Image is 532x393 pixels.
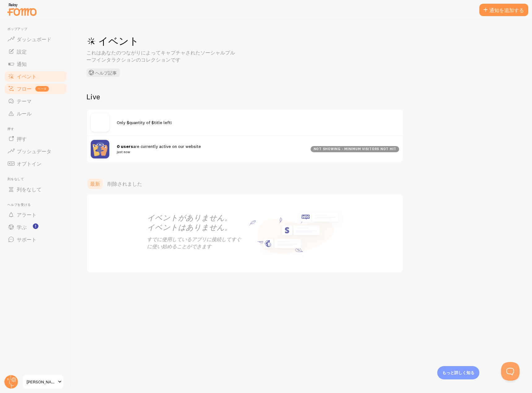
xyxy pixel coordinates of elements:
strong: 0 users [117,144,133,149]
font: フロー [17,86,32,92]
font: 学ぶ [17,224,27,230]
font: オプトイン [17,161,41,167]
font: 通知 [17,61,27,67]
font: 削除されました [107,181,142,187]
svg: <p>Watch New Feature Tutorials!</p> [33,223,38,229]
iframe: ヘルプスカウトビーコン - オープン [501,362,520,381]
img: no_image.svg [91,113,109,132]
font: これはあなたのつながりによってキャプチャされたソーシャルプルーフインタラクションのコレクションです [86,50,235,63]
font: ルール [17,110,32,117]
font: イベント [98,35,139,47]
font: プッシュデータ [17,148,51,154]
font: テーマ [17,98,32,104]
img: pageviews.png [91,140,109,158]
a: アラート [4,209,68,221]
font: 押す [17,136,27,142]
a: テーマ [4,95,68,107]
font: イベントがありません。 [147,213,232,222]
a: 設定 [4,45,68,58]
a: イベント [4,70,68,83]
font: ヘルプ記事 [95,70,117,76]
font: ヘルプを受ける [7,203,31,207]
font: イベント [17,73,37,80]
a: フロー ベータ [4,83,68,95]
font: 列をなして [7,177,24,181]
font: 押す [7,127,14,131]
font: もっと詳しく知る [442,370,474,375]
font: サポート [17,236,37,243]
a: オプトイン [4,158,68,170]
span: Only $quantity of $title left! [117,120,172,125]
font: [PERSON_NAME] [27,379,59,385]
font: 列をなして [17,186,41,192]
button: ヘルプ記事 [86,68,120,77]
div: not showing - minimum visitors not hit [311,146,399,152]
a: [PERSON_NAME] [22,374,64,389]
a: ルール [4,107,68,120]
a: 学ぶ [4,221,68,233]
font: アラート [17,212,37,218]
a: 削除されました [104,178,146,190]
div: もっと詳しく知る [437,366,479,379]
a: プッシュデータ [4,145,68,158]
font: ベータ [38,87,47,90]
font: イベントはありません。 [147,222,232,232]
h2: Live [86,92,403,101]
small: just now [117,149,303,155]
a: 押す [4,133,68,145]
a: ダッシュボード [4,33,68,45]
img: fomo-relay-logo-orange.svg [7,2,37,17]
font: すでに使用しているアプリに接続してすぐに使い始めることができます [147,236,241,249]
a: 列をなして [4,183,68,196]
span: are currently active on our website [117,144,303,155]
a: 最新 [86,178,104,190]
font: 最新 [90,181,100,187]
font: ポップアップ [7,27,28,31]
font: ダッシュボード [17,36,51,42]
a: 通知 [4,58,68,70]
font: 設定 [17,49,27,55]
a: サポート [4,233,68,246]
